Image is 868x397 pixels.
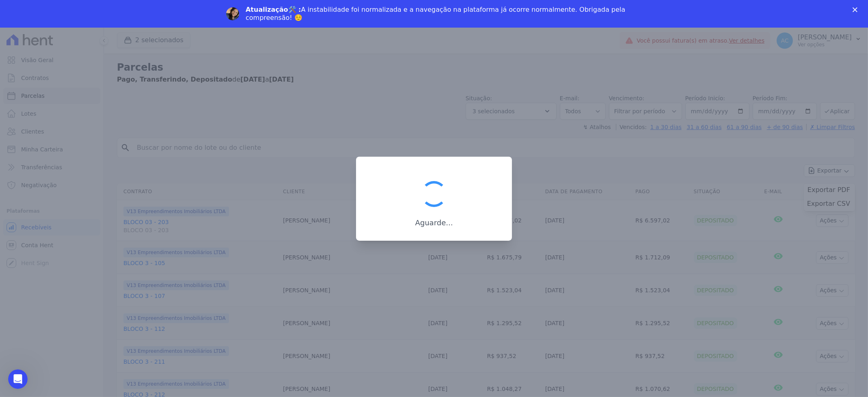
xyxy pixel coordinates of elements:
div: Fechar [853,7,861,12]
h3: Aguarde... [369,218,499,228]
b: Atualização🛠️ : [246,6,301,13]
div: A instabilidade foi normalizada e a navegação na plataforma já ocorre normalmente. Obrigada pela ... [246,6,629,22]
img: Profile image for Adriane [226,7,239,20]
iframe: Intercom live chat [8,369,28,389]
